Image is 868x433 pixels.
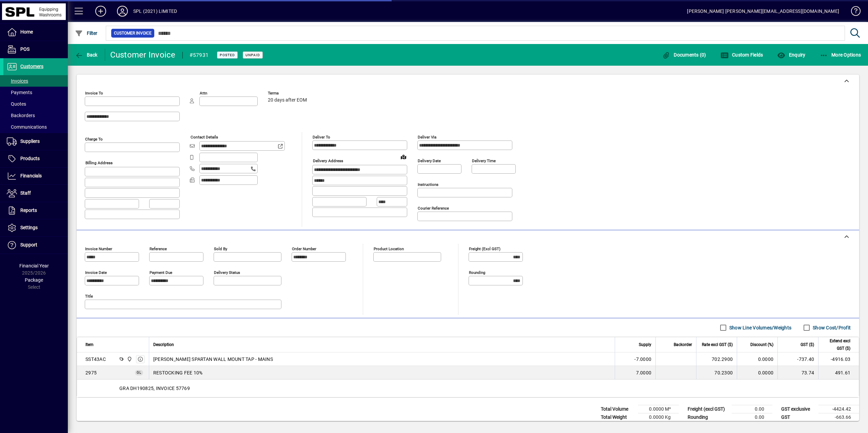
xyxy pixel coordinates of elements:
[133,6,177,17] div: SPL (2021) LIMITED
[85,270,107,275] mat-label: Invoice date
[7,101,26,107] span: Quotes
[7,90,32,95] span: Payments
[3,24,68,41] a: Home
[732,405,772,413] td: 0.00
[20,225,38,230] span: Settings
[150,270,172,275] mat-label: Payment due
[214,246,227,251] mat-label: Sold by
[472,158,496,163] mat-label: Delivery time
[153,356,273,363] span: [PERSON_NAME] SPARTAN WALL MOUNT TAP - MAINS
[662,52,706,58] span: Documents (0)
[702,341,733,348] span: Rate excl GST ($)
[85,91,103,95] mat-label: Invoice To
[190,50,209,61] div: #57931
[20,46,29,52] span: POS
[818,405,859,413] td: -4424.42
[19,263,49,268] span: Financial Year
[85,369,97,376] span: Income - Restocking Fee
[818,49,863,61] button: More Options
[398,151,409,162] a: View on map
[639,341,651,348] span: Supply
[777,352,818,366] td: -737.40
[374,246,404,251] mat-label: Product location
[20,173,42,178] span: Financials
[268,91,309,95] span: Terms
[85,356,106,363] div: SST43AC
[820,52,861,58] span: More Options
[85,341,94,348] span: Item
[3,121,68,133] a: Communications
[85,137,103,142] mat-label: Charge To
[3,133,68,150] a: Suppliers
[7,78,28,84] span: Invoices
[3,41,68,58] a: POS
[737,366,777,380] td: 0.0000
[3,150,68,167] a: Products
[200,91,207,95] mat-label: Attn
[3,168,68,185] a: Financials
[3,202,68,219] a: Reports
[778,413,818,421] td: GST
[75,30,98,36] span: Filter
[3,219,68,236] a: Settings
[3,98,68,110] a: Quotes
[85,246,112,251] mat-label: Invoice number
[292,246,316,251] mat-label: Order number
[818,413,859,421] td: -663.66
[811,324,851,331] label: Show Cost/Profit
[73,27,99,39] button: Filter
[3,185,68,202] a: Staff
[638,413,679,421] td: 0.0000 Kg
[701,356,733,363] div: 702.2900
[3,237,68,254] a: Support
[418,135,436,139] mat-label: Deliver via
[114,30,152,37] span: Customer Invoice
[634,356,651,363] span: -7.0000
[90,5,112,17] button: Add
[77,380,859,397] div: GRA DH190825, INVOICE 57769
[684,405,732,413] td: Freight (excl GST)
[7,124,47,130] span: Communications
[313,135,330,139] mat-label: Deliver To
[597,405,638,413] td: Total Volume
[220,53,235,57] span: Posted
[823,337,850,352] span: Extend excl GST ($)
[818,366,859,380] td: 491.61
[125,355,133,363] span: SPL (2021) Limited
[268,98,307,103] span: 20 days after EOM
[846,1,860,23] a: Knowledge Base
[112,5,133,17] button: Profile
[20,138,40,144] span: Suppliers
[701,369,733,376] div: 70.2300
[469,270,485,275] mat-label: Rounding
[597,413,638,421] td: Total Weight
[150,246,167,251] mat-label: Reference
[418,206,449,211] mat-label: Courier Reference
[25,277,43,283] span: Package
[137,371,141,374] span: GL
[737,352,777,366] td: 0.0000
[418,158,441,163] mat-label: Delivery date
[660,49,708,61] button: Documents (0)
[214,270,240,275] mat-label: Delivery status
[20,190,31,196] span: Staff
[687,6,839,17] div: [PERSON_NAME] [PERSON_NAME][EMAIL_ADDRESS][DOMAIN_NAME]
[20,156,40,161] span: Products
[801,341,814,348] span: GST ($)
[110,49,176,60] div: Customer Invoice
[85,294,93,299] mat-label: Title
[732,413,772,421] td: 0.00
[818,352,859,366] td: -4916.03
[778,405,818,413] td: GST exclusive
[20,242,37,247] span: Support
[68,49,105,61] app-page-header-button: Back
[3,110,68,121] a: Backorders
[20,208,37,213] span: Reports
[777,52,805,58] span: Enquiry
[469,246,500,251] mat-label: Freight (excl GST)
[728,324,791,331] label: Show Line Volumes/Weights
[674,341,692,348] span: Backorder
[3,75,68,87] a: Invoices
[719,49,765,61] button: Custom Fields
[418,182,438,187] mat-label: Instructions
